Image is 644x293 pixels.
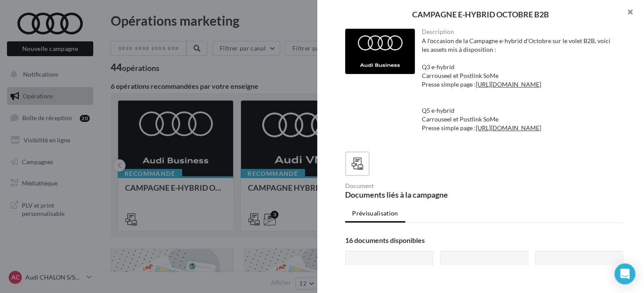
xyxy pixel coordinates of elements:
[422,29,617,35] div: Description
[476,124,541,131] a: [URL][DOMAIN_NAME]
[331,10,630,18] div: CAMPAGNE E-HYBRID OCTOBRE B2B
[345,183,481,189] div: Document
[614,263,635,284] div: Open Intercom Messenger
[476,81,541,88] a: [URL][DOMAIN_NAME]
[422,37,617,141] div: A l'occasion de la Campagne e-hybrid d'Octobre sur le volet B2B, voici les assets mis à dispositi...
[345,191,481,199] div: Documents liés à la campagne
[345,237,623,244] div: 16 documents disponibles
